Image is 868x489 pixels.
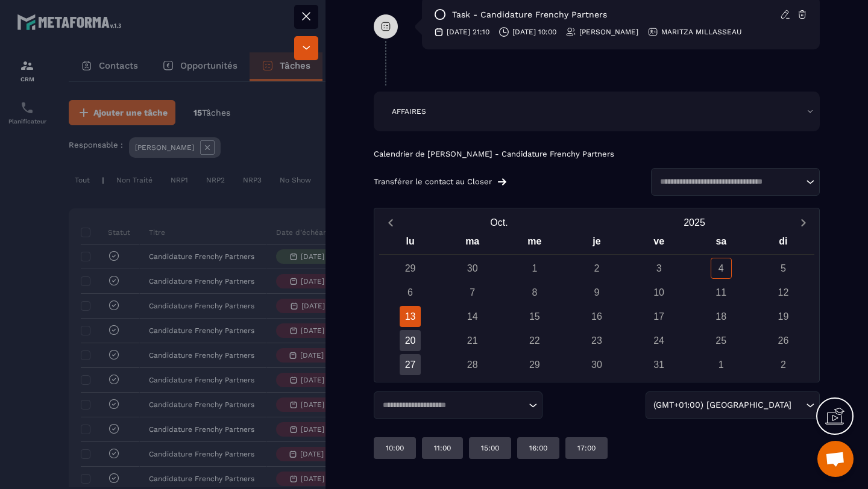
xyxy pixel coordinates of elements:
[773,306,794,327] div: 19
[597,212,792,233] button: Open years overlay
[656,176,803,188] input: Search for option
[649,258,670,279] div: 3
[690,233,752,254] div: sa
[711,330,732,351] div: 25
[817,441,854,477] div: Ouvrir le chat
[577,443,596,453] p: 17:00
[374,177,492,187] p: Transférer le contact au Closer
[650,399,794,412] span: (GMT+01:00) [GEOGRAPHIC_DATA]
[374,149,820,159] p: Calendrier de [PERSON_NAME] - Candidature Frenchy Partners
[628,233,690,254] div: ve
[503,233,565,254] div: me
[462,282,483,303] div: 7
[441,233,503,254] div: ma
[379,214,401,231] button: Previous month
[586,258,607,279] div: 2
[773,354,794,375] div: 2
[579,27,638,37] p: [PERSON_NAME]
[586,282,607,303] div: 9
[524,330,545,351] div: 22
[565,233,627,254] div: je
[462,354,483,375] div: 28
[462,330,483,351] div: 21
[524,306,545,327] div: 15
[434,443,451,453] p: 11:00
[400,282,421,303] div: 6
[392,107,426,116] p: AFFAIRES
[649,330,670,351] div: 24
[586,330,607,351] div: 23
[512,27,556,37] p: [DATE] 10:00
[586,354,607,375] div: 30
[400,354,421,375] div: 27
[649,282,670,303] div: 10
[794,399,803,412] input: Search for option
[529,443,547,453] p: 16:00
[651,168,820,196] div: Search for option
[379,233,814,375] div: Calendar wrapper
[711,258,732,279] div: 4
[379,258,814,375] div: Calendar days
[711,354,732,375] div: 1
[524,282,545,303] div: 8
[661,27,742,37] p: MARITZA MILLASSEAU
[400,258,421,279] div: 29
[524,354,545,375] div: 29
[773,330,794,351] div: 26
[711,306,732,327] div: 18
[649,306,670,327] div: 17
[400,306,421,327] div: 13
[481,443,499,453] p: 15:00
[462,258,483,279] div: 30
[452,9,607,20] p: task - Candidature Frenchy Partners
[379,233,441,254] div: lu
[524,258,545,279] div: 1
[379,399,526,411] input: Search for option
[773,282,794,303] div: 12
[586,306,607,327] div: 16
[462,306,483,327] div: 14
[646,391,820,419] div: Search for option
[400,330,421,351] div: 20
[649,354,670,375] div: 31
[374,391,542,419] div: Search for option
[711,282,732,303] div: 11
[386,443,404,453] p: 10:00
[447,27,489,37] p: [DATE] 21:10
[401,212,597,233] button: Open months overlay
[752,233,814,254] div: di
[792,214,814,231] button: Next month
[773,258,794,279] div: 5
